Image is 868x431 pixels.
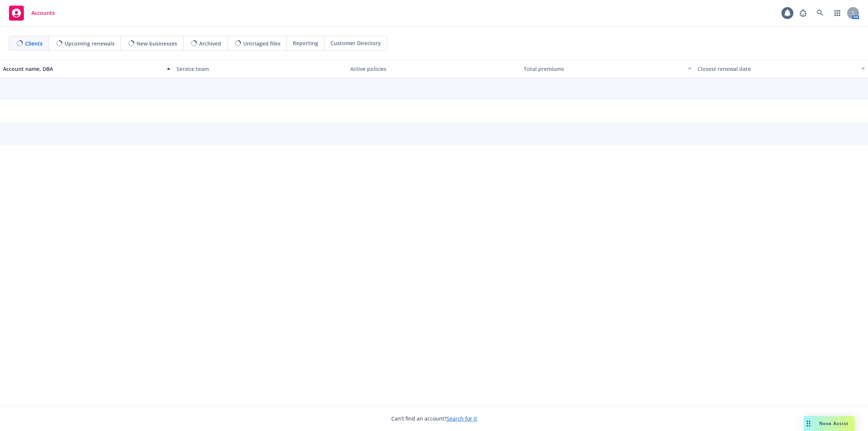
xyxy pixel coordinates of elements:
[698,65,857,73] div: Closest renewal date
[347,60,521,78] button: Active policies
[521,60,694,78] button: Total premiums
[31,10,55,16] span: Accounts
[350,65,518,73] div: Active policies
[804,416,813,431] div: Drag to move
[293,39,318,47] span: Reporting
[819,420,849,427] span: Nova Assist
[3,65,162,73] div: Account name, DBA
[804,416,855,431] button: Nova Assist
[695,60,868,78] button: Closest renewal date
[173,60,347,78] button: Service team
[330,39,381,47] span: Customer Directory
[524,65,683,73] div: Total premiums
[6,3,58,24] a: Accounts
[65,40,115,47] span: Upcoming renewals
[243,40,281,47] span: Untriaged files
[25,40,43,47] span: Clients
[176,65,344,73] div: Service team
[446,415,477,422] a: Search for it
[813,6,828,21] a: Search
[199,40,221,47] span: Archived
[137,40,177,47] span: New businesses
[830,6,845,21] a: Switch app
[796,6,811,21] a: Report a Bug
[391,415,477,422] span: Can't find an account?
